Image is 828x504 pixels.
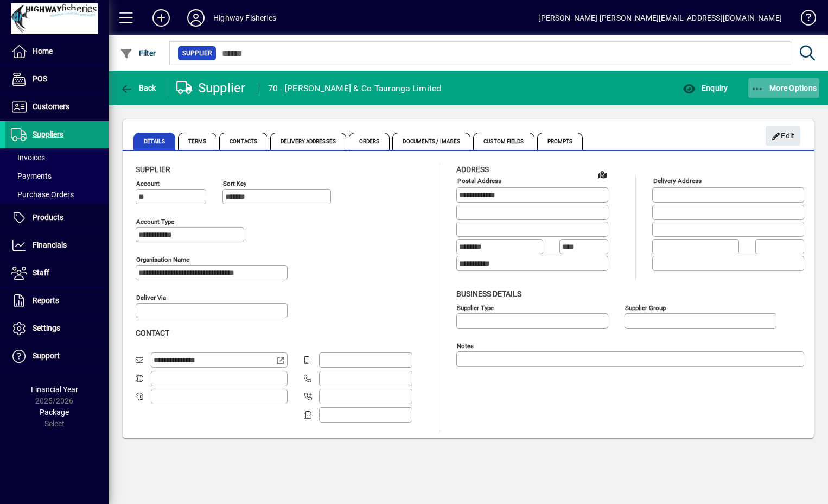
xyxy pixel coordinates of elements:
[120,49,156,58] span: Filter
[457,342,474,349] mat-label: Notes
[5,148,109,167] a: Invoices
[176,79,246,97] div: Supplier
[11,153,45,162] span: Invoices
[625,304,666,311] mat-label: Supplier group
[33,296,59,305] span: Reports
[5,185,109,204] a: Purchase Orders
[392,133,470,150] span: Documents / Images
[33,268,49,277] span: Staff
[136,218,174,225] mat-label: Account Type
[772,127,795,145] span: Edit
[456,165,489,174] span: Address
[136,294,166,301] mat-label: Deliver via
[537,133,583,150] span: Prompts
[182,48,212,59] span: Supplier
[683,84,728,92] span: Enquiry
[40,408,69,417] span: Package
[5,343,109,370] a: Support
[136,256,189,263] mat-label: Organisation name
[793,2,814,37] a: Knowledge Base
[136,180,160,187] mat-label: Account
[5,315,109,342] a: Settings
[5,93,109,121] a: Customers
[33,47,53,55] span: Home
[33,130,63,138] span: Suppliers
[120,84,156,92] span: Back
[33,102,69,111] span: Customers
[33,324,60,332] span: Settings
[5,167,109,185] a: Payments
[11,172,52,180] span: Payments
[33,74,47,83] span: POS
[33,351,60,360] span: Support
[268,80,442,97] div: 70 - [PERSON_NAME] & Co Tauranga Limited
[144,8,179,28] button: Add
[5,287,109,314] a: Reports
[117,78,159,98] button: Back
[680,78,730,98] button: Enquiry
[213,9,276,27] div: Highway Fisheries
[109,78,168,98] app-page-header-button: Back
[33,213,63,222] span: Products
[223,180,246,187] mat-label: Sort key
[766,126,800,146] button: Edit
[349,133,390,150] span: Orders
[594,166,611,183] a: View on map
[5,38,109,65] a: Home
[31,385,78,394] span: Financial Year
[473,133,534,150] span: Custom Fields
[5,66,109,93] a: POS
[5,232,109,259] a: Financials
[133,133,175,150] span: Details
[136,165,170,174] span: Supplier
[457,304,494,311] mat-label: Supplier type
[748,78,820,98] button: More Options
[178,133,217,150] span: Terms
[270,133,346,150] span: Delivery Addresses
[33,241,67,249] span: Financials
[5,204,109,231] a: Products
[179,8,213,28] button: Profile
[5,260,109,287] a: Staff
[117,43,159,63] button: Filter
[456,289,521,298] span: Business details
[136,329,169,337] span: Contact
[219,133,267,150] span: Contacts
[11,190,74,199] span: Purchase Orders
[538,9,782,27] div: [PERSON_NAME] [PERSON_NAME][EMAIL_ADDRESS][DOMAIN_NAME]
[751,84,817,92] span: More Options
